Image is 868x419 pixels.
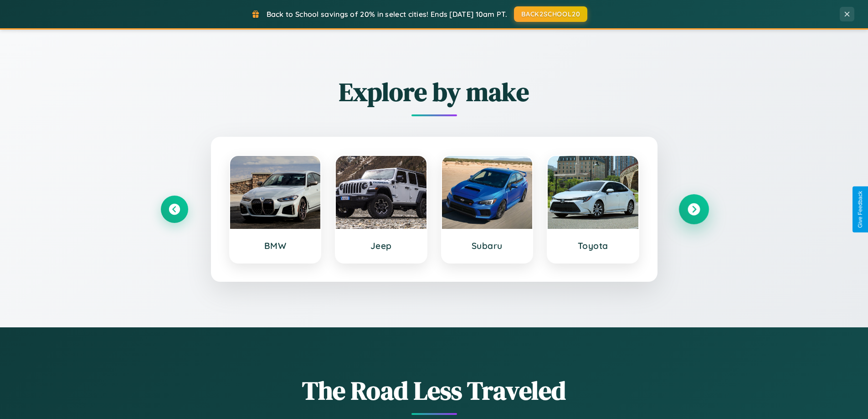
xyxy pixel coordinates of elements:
[161,373,708,408] h1: The Road Less Traveled
[451,240,524,251] h3: Subaru
[161,74,708,109] h2: Explore by make
[267,10,507,19] span: Back to School savings of 20% in select cities! Ends [DATE] 10am PT.
[514,6,587,22] button: BACK2SCHOOL20
[557,240,629,251] h3: Toyota
[239,240,312,251] h3: BMW
[857,191,863,228] div: Give Feedback
[345,240,417,251] h3: Jeep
